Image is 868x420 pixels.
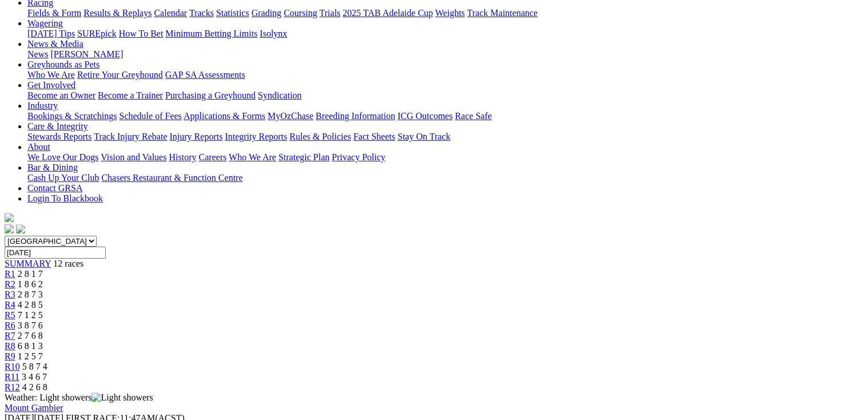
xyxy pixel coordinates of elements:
[98,90,163,100] a: Become a Trainer
[22,382,47,392] span: 4 2 6 8
[5,269,15,279] a: R1
[22,372,47,382] span: 3 4 6 7
[18,290,43,299] span: 2 8 7 3
[27,80,75,90] a: Get Involved
[27,39,83,49] a: News & Media
[27,183,82,193] a: Contact GRSA
[5,393,153,402] span: Weather: Light showers
[27,70,863,80] div: Greyhounds as Pets
[258,90,301,100] a: Syndication
[27,90,95,100] a: Become an Owner
[18,351,43,361] span: 1 2 5 7
[455,111,491,121] a: Race Safe
[77,29,116,38] a: SUREpick
[27,152,863,163] div: About
[27,173,99,183] a: Cash Up Your Club
[27,173,863,183] div: Bar & Dining
[94,132,167,141] a: Track Injury Rebate
[289,132,351,141] a: Rules & Policies
[27,142,50,152] a: About
[27,132,91,141] a: Stewards Reports
[165,70,245,80] a: GAP SA Assessments
[184,111,265,121] a: Applications & Forms
[189,8,214,18] a: Tracks
[27,163,78,172] a: Bar & Dining
[77,70,163,80] a: Retire Your Greyhound
[18,300,43,310] span: 4 2 8 5
[154,8,187,18] a: Calendar
[27,111,117,121] a: Bookings & Scratchings
[27,193,103,203] a: Login To Blackbook
[53,259,83,268] span: 12 races
[27,49,863,60] div: News & Media
[27,121,88,131] a: Care & Integrity
[18,320,43,330] span: 3 8 7 6
[27,90,863,101] div: Get Involved
[319,8,340,18] a: Trials
[119,111,181,121] a: Schedule of Fees
[198,152,226,162] a: Careers
[83,8,152,18] a: Results & Replays
[27,29,863,39] div: Wagering
[5,320,15,330] a: R6
[5,213,14,222] img: logo-grsa-white.png
[27,29,75,38] a: [DATE] Tips
[50,49,123,59] a: [PERSON_NAME]
[5,403,63,413] a: Mount Gambier
[229,152,276,162] a: Who We Are
[27,101,58,110] a: Industry
[101,152,166,162] a: Vision and Values
[316,111,395,121] a: Breeding Information
[27,8,863,18] div: Racing
[169,132,222,141] a: Injury Reports
[225,132,287,141] a: Integrity Reports
[5,224,14,233] img: facebook.svg
[5,247,106,259] input: Select date
[5,372,19,382] a: R11
[278,152,329,162] a: Strategic Plan
[18,269,43,279] span: 2 8 1 7
[169,152,196,162] a: History
[165,90,256,100] a: Purchasing a Greyhound
[5,279,15,289] span: R2
[332,152,385,162] a: Privacy Policy
[27,18,63,28] a: Wagering
[18,279,43,289] span: 1 8 6 2
[260,29,287,38] a: Isolynx
[353,132,395,141] a: Fact Sheets
[216,8,249,18] a: Statistics
[22,362,47,371] span: 5 8 7 4
[397,132,450,141] a: Stay On Track
[5,351,15,361] a: R9
[5,259,51,268] a: SUMMARY
[27,49,48,59] a: News
[5,310,15,320] a: R5
[5,341,15,351] a: R8
[5,362,20,371] a: R10
[467,8,537,18] a: Track Maintenance
[397,111,452,121] a: ICG Outcomes
[27,8,81,18] a: Fields & Form
[268,111,313,121] a: MyOzChase
[27,60,99,69] a: Greyhounds as Pets
[5,290,15,299] a: R3
[27,132,863,142] div: Care & Integrity
[165,29,257,38] a: Minimum Betting Limits
[5,331,15,340] a: R7
[18,331,43,340] span: 2 7 6 8
[5,382,20,392] a: R12
[435,8,465,18] a: Weights
[27,111,863,121] div: Industry
[343,8,433,18] a: 2025 TAB Adelaide Cup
